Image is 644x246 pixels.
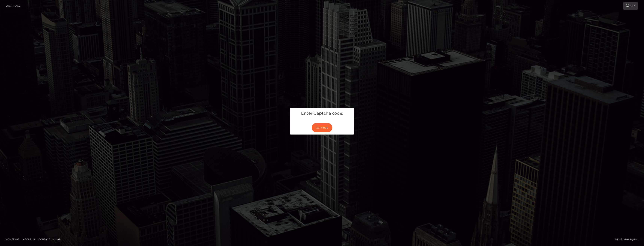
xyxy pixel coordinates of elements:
[623,2,638,10] a: Login
[4,236,21,242] a: Homepage
[22,236,36,242] a: About Us
[37,236,55,242] a: Contact Us
[293,111,351,116] h5: Enter Captcha code:
[56,236,63,242] a: API
[312,123,332,132] button: Continue
[6,2,20,10] a: Login Page
[615,237,641,242] div: © 2025 , MassPay Inc.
